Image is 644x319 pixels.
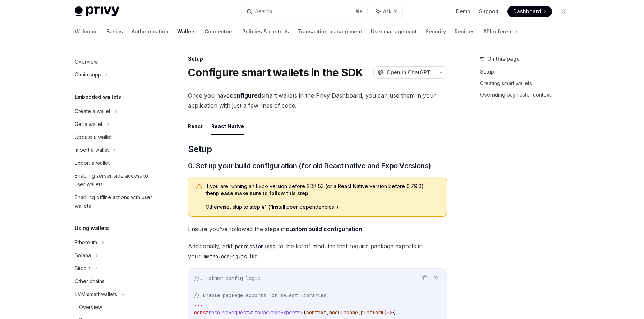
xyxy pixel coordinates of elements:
h1: Configure smart wallets in the SDK [188,66,363,79]
span: = [300,309,303,316]
button: Toggle dark mode [558,6,569,17]
a: Enabling server-side access to user wallets [69,169,161,191]
a: Overview [69,55,161,68]
div: Export a wallet [75,159,110,167]
a: Support [479,8,499,15]
span: Dashboard [513,8,541,15]
button: React Native [211,118,244,135]
svg: Warning [195,183,203,191]
a: Transaction management [298,23,362,40]
div: Chain support [75,70,108,79]
div: Search... [255,7,275,16]
span: , [326,309,329,316]
h5: Using wallets [75,224,109,233]
a: Authentication [132,23,169,40]
span: Once you have smart wallets in the Privy Dashboard, you can use them in your application with jus... [188,90,447,111]
a: Welcome [75,23,98,40]
span: => [387,309,392,316]
div: Other chains [75,277,105,286]
button: Open in ChatGPT [373,66,435,79]
a: API reference [483,23,517,40]
a: Enabling offline actions with user wallets [69,191,161,212]
a: Export a wallet [69,156,161,169]
span: Ensure you’ve followed the steps in . [188,224,447,234]
h5: Embedded wallets [75,93,121,101]
a: Security [425,23,446,40]
span: , [358,309,361,316]
div: EVM smart wallets [75,290,117,299]
a: Creating smart wallets [480,78,575,89]
span: ... [194,301,203,307]
button: Search...⌘K [241,5,367,18]
span: // Enable package exports for select libraries [194,292,326,299]
code: permissionless [232,243,278,250]
span: On this page [487,55,520,63]
span: ⌘ K [355,9,363,14]
button: Ask AI [371,5,402,18]
a: configured [230,92,261,99]
span: { [392,309,395,316]
a: Connectors [204,23,234,40]
a: Wallets [177,23,196,40]
a: User management [371,23,417,40]
a: Overriding paymaster context [480,89,575,100]
div: Enabling server-side access to user wallets [75,172,157,189]
div: Solana [75,251,91,260]
div: Overview [79,303,102,311]
span: moduleName [329,309,358,316]
a: Policies & controls [242,23,289,40]
div: Get a wallet [75,120,102,128]
code: metro.config.js [201,253,250,261]
span: platform [361,309,384,316]
button: Ask AI [432,273,441,282]
span: If you are running an Expo version before SDK 53 (or a React Native version before 0.79.0) then [206,183,440,197]
a: Overview [69,301,161,314]
a: Basics [106,23,123,40]
span: Setup [188,144,212,155]
span: resolveRequestWithPackageExports [208,309,300,316]
div: Setup [188,55,447,62]
div: Bitcoin [75,264,91,273]
strong: please make sure to follow this step. [216,190,310,196]
span: Otherwise, skip to step #1 (“Install peer dependencies”). [206,203,440,211]
a: Recipes [455,23,475,40]
button: Copy the contents from the code block [420,273,429,282]
img: light logo [75,6,119,17]
div: Update a wallet [75,133,112,141]
span: Open in ChatGPT [387,69,431,76]
span: ( [303,309,306,316]
div: Enabling offline actions with user wallets [75,193,157,210]
div: Create a wallet [75,107,110,116]
a: custom build configuration [286,225,362,233]
span: ) [384,309,387,316]
span: const [194,309,208,316]
a: Chain support [69,68,161,81]
div: Import a wallet [75,146,109,154]
div: Ethereum [75,238,97,247]
span: Additionally, add to the list of modules that require package exports in your file. [188,241,447,261]
span: //...other config logic [194,275,260,281]
span: 0. Set up your build configuration (for old React native and Expo Versions) [188,161,431,171]
a: Dashboard [507,6,552,17]
a: Other chains [69,275,161,288]
a: Update a wallet [69,131,161,144]
button: React [188,118,203,135]
span: Ask AI [383,8,397,15]
a: Setup [480,66,575,78]
div: Overview [75,57,98,66]
a: Demo [456,8,470,15]
span: context [306,309,326,316]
